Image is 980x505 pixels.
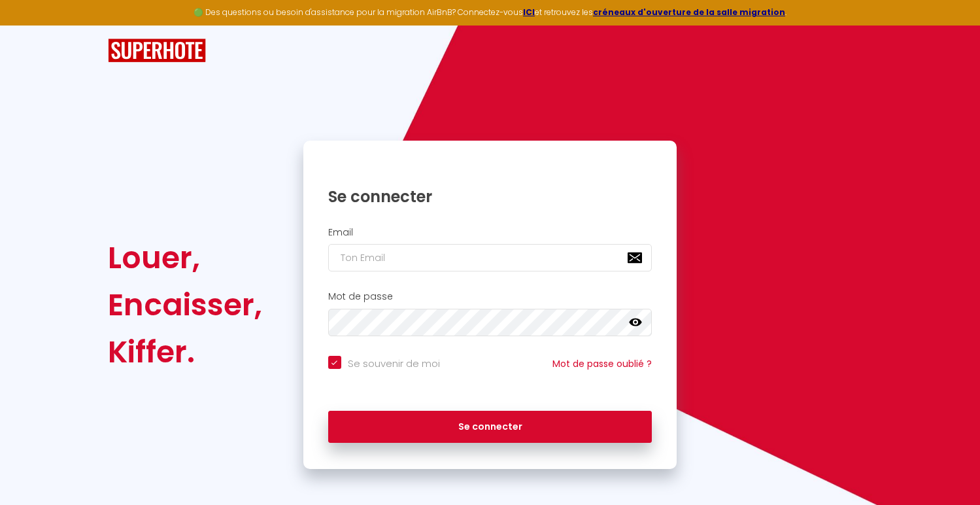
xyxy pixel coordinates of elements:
a: créneaux d'ouverture de la salle migration [593,7,785,18]
div: Kiffer. [108,328,262,375]
h2: Mot de passe [328,291,652,302]
a: Mot de passe oublié ? [552,357,652,370]
h2: Email [328,227,652,238]
h1: Se connecter [328,186,652,207]
button: Se connecter [328,411,652,444]
div: Louer, [108,234,262,281]
img: SuperHote logo [108,39,206,63]
input: Ton Email [328,244,652,271]
div: Encaisser, [108,281,262,328]
a: ICI [523,7,535,18]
